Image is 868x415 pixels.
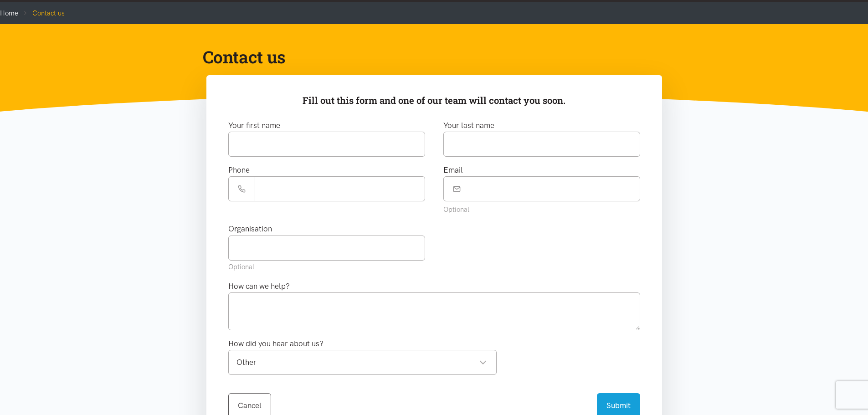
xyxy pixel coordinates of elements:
small: Optional [228,263,254,271]
div: Other [236,356,487,369]
input: Email [470,176,640,201]
p: Fill out this form and one of our team will contact you soon. [221,93,647,108]
label: Email [443,164,463,176]
small: Optional [443,205,469,214]
input: Phone number [255,176,425,201]
label: How can we help? [228,280,290,292]
label: Your last name [443,119,494,132]
label: Your first name [228,119,280,132]
li: Contact us [18,8,65,19]
label: Organisation [228,223,272,235]
h1: Contact us [203,46,651,68]
label: Phone [228,164,250,176]
label: How did you hear about us? [228,338,324,350]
